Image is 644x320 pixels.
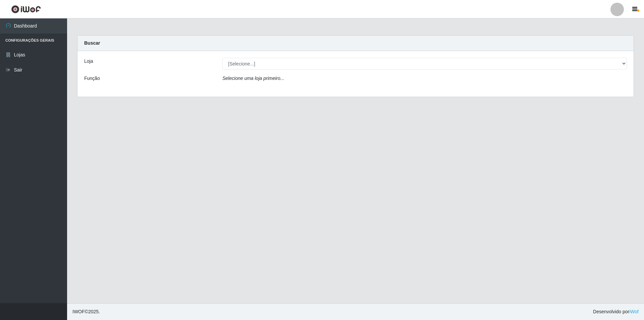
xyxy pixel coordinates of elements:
span: Desenvolvido por [593,308,639,315]
strong: Buscar [84,40,100,46]
i: Selecione uma loja primeiro... [222,76,284,81]
span: IWOF [72,309,85,314]
span: © 2025 . [72,308,100,315]
img: CoreUI Logo [11,5,41,13]
label: Loja [84,58,93,65]
label: Função [84,75,100,82]
a: iWof [629,309,639,314]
